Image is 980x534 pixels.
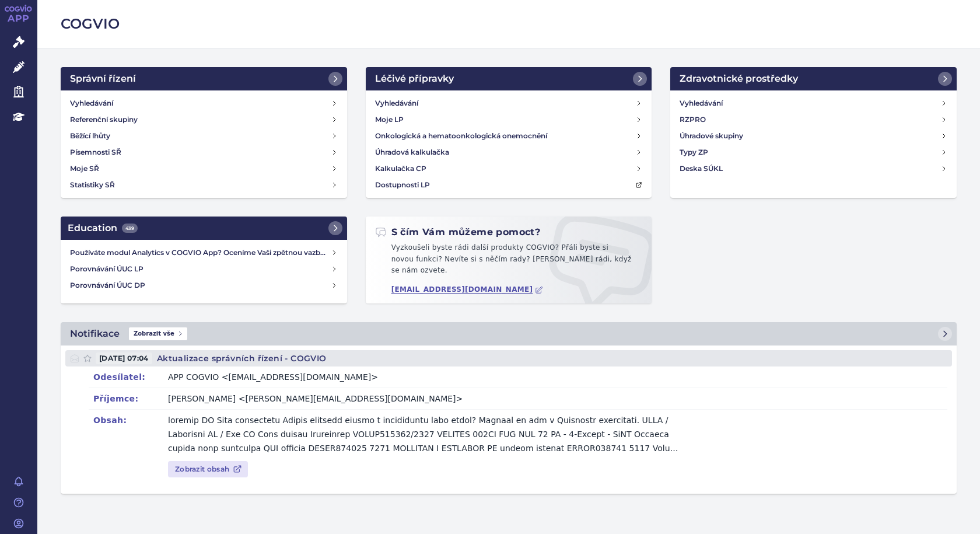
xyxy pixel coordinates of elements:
[680,97,723,109] h4: Vyhledávání
[65,177,342,193] a: Statistiky SŘ
[68,221,138,235] h2: Education
[168,413,691,455] p: loremip DO Sita consectetu Adipis elitsedd eiusmo t incididuntu labo etdol? Magnaal en adm v Quis...
[70,72,136,86] h2: Správní řízení
[70,263,331,275] h4: Porovnávání ÚUC LP
[680,163,723,174] h4: Deska SÚKL
[61,322,957,345] a: NotifikaceZobrazit vše
[70,327,120,341] h2: Notifikace
[370,144,647,160] a: Úhradová kalkulačka
[61,67,347,90] a: Správní řízení
[70,247,331,259] h4: Používáte modul Analytics v COGVIO App? Oceníme Vaši zpětnou vazbu!
[675,95,952,111] a: Vyhledávání
[366,67,652,90] a: Léčivé přípravky
[675,111,952,128] a: RZPRO
[391,285,544,294] a: [EMAIL_ADDRESS][DOMAIN_NAME]
[152,352,331,364] h4: Aktualizace správních řízení - COGVIO
[70,280,331,291] h4: Porovnávání ÚUC DP
[675,128,952,144] a: Úhradové skupiny
[70,114,138,125] h4: Referenční skupiny
[70,163,99,174] h4: Moje SŘ
[168,461,248,477] a: Zobrazit obsah
[61,217,347,240] a: Education439
[65,261,342,277] a: Porovnávání ÚUC LP
[70,130,110,142] h4: Běžící lhůty
[93,370,168,384] dt: Odesílatel:
[93,413,168,427] dt: Obsah:
[168,370,378,384] div: APP COGVIO <[EMAIL_ADDRESS][DOMAIN_NAME]>
[65,128,342,144] a: Běžící lhůty
[375,242,643,281] p: Vyzkoušeli byste rádi další produkty COGVIO? Přáli byste si novou funkci? Nevíte si s něčím rady?...
[370,160,647,177] a: Kalkulačka CP
[680,146,708,158] h4: Typy ZP
[680,130,743,142] h4: Úhradové skupiny
[680,72,798,86] h2: Zdravotnické prostředky
[375,72,454,86] h2: Léčivé přípravky
[370,111,647,128] a: Moje LP
[168,392,463,406] div: [PERSON_NAME] <[PERSON_NAME][EMAIL_ADDRESS][DOMAIN_NAME]>
[129,327,187,340] span: Zobrazit vše
[61,14,957,34] h2: COGVIO
[122,224,138,233] span: 439
[375,163,426,174] h4: Kalkulačka CP
[370,177,647,193] a: Dostupnosti LP
[93,392,168,406] dt: Příjemce:
[65,95,342,111] a: Vyhledávání
[65,160,342,177] a: Moje SŘ
[375,97,418,109] h4: Vyhledávání
[65,245,342,261] a: Používáte modul Analytics v COGVIO App? Oceníme Vaši zpětnou vazbu!
[70,179,115,191] h4: Statistiky SŘ
[70,97,113,109] h4: Vyhledávání
[670,67,957,90] a: Zdravotnické prostředky
[370,128,647,144] a: Onkologická a hematoonkologická onemocnění
[675,160,952,177] a: Deska SÚKL
[680,114,706,125] h4: RZPRO
[70,146,121,158] h4: Písemnosti SŘ
[65,111,342,128] a: Referenční skupiny
[375,130,547,142] h4: Onkologická a hematoonkologická onemocnění
[375,146,449,158] h4: Úhradová kalkulačka
[375,114,404,125] h4: Moje LP
[375,179,430,191] h4: Dostupnosti LP
[675,144,952,160] a: Typy ZP
[375,226,541,239] h2: S čím Vám můžeme pomoct?
[65,144,342,160] a: Písemnosti SŘ
[370,95,647,111] a: Vyhledávání
[65,277,342,294] a: Porovnávání ÚUC DP
[96,352,152,364] span: [DATE] 07:04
